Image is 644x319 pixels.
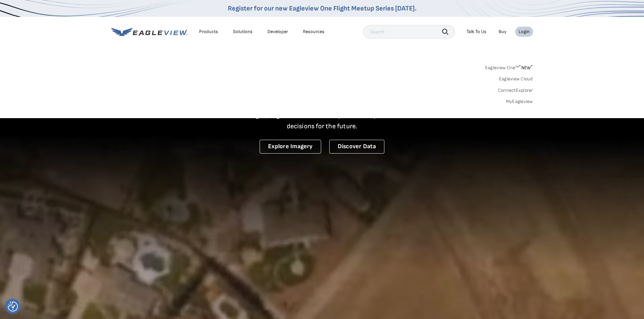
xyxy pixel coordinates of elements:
img: Revisit consent button [8,301,18,312]
a: ConnectExplorer [498,87,533,94]
input: Search [363,25,455,38]
a: Eagleview Cloud [499,76,533,82]
div: Solutions [233,29,253,35]
a: Discover Data [329,140,384,154]
div: Products [199,29,218,35]
a: Explore Imagery [260,140,321,154]
a: MyEagleview [506,99,533,105]
a: Register for our new Eagleview One Flight Meetup Series [DATE]. [228,4,416,12]
div: Resources [303,29,325,35]
button: Consent Preferences [8,301,18,312]
a: Buy [499,29,506,35]
div: Login [519,29,530,35]
span: NEW [519,65,533,71]
a: Eagleview One™*NEW* [485,63,533,71]
div: Talk To Us [467,29,486,35]
a: Developer [267,29,288,35]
